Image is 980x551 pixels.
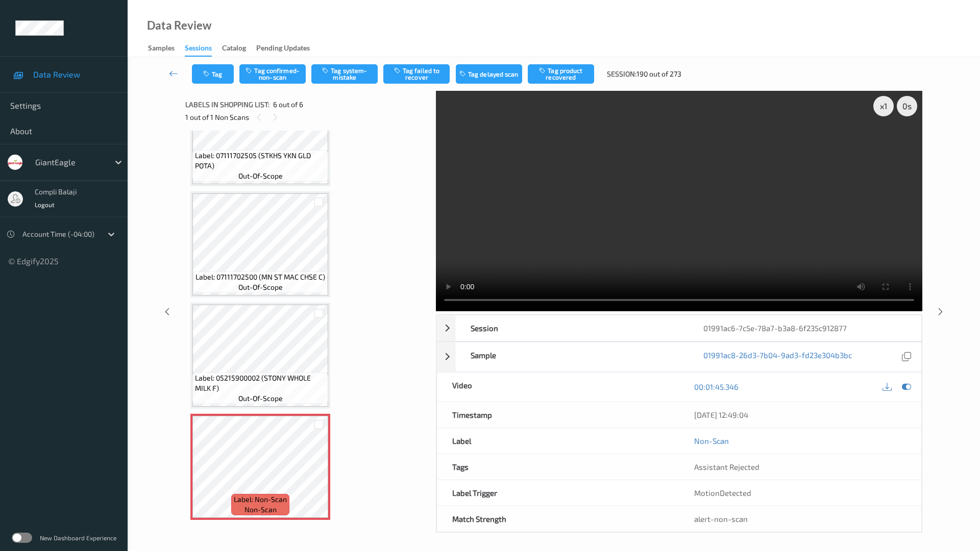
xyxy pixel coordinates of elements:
[256,43,310,56] div: Pending Updates
[185,99,269,110] span: Labels in shopping list:
[436,315,922,341] div: Session01991ac6-7c5e-78a7-b3a8-6f235c912877
[437,428,679,454] div: Label
[185,111,429,123] div: 1 out of 1 Non Scans
[148,41,185,56] a: Samples
[192,64,234,84] button: Tag
[607,69,636,79] span: Session:
[195,151,326,171] span: Label: 07111702505 (STKHS YKN GLD POTA)
[148,43,175,56] div: Samples
[383,64,450,84] button: Tag failed to recover
[528,64,594,84] button: Tag product recovered
[222,43,246,56] div: Catalog
[694,436,729,446] a: Non-Scan
[238,282,283,292] span: out-of-scope
[437,372,679,402] div: Video
[703,350,852,364] a: 01991ac8-26d3-7b04-9ad3-fd23e304b3bc
[437,402,679,428] div: Timestamp
[222,41,256,56] a: Catalog
[897,96,917,116] div: 0 s
[147,20,211,31] div: Data Review
[688,315,921,341] div: 01991ac6-7c5e-78a7-b3a8-6f235c912877
[195,272,325,282] span: Label: 07111702500 (MN ST MAC CHSE C)
[185,43,212,57] div: Sessions
[195,373,326,393] span: Label: 05215900002 (STONY WHOLE MILK F)
[437,480,679,506] div: Label Trigger
[185,41,222,57] a: Sessions
[437,506,679,532] div: Match Strength
[256,41,320,56] a: Pending Updates
[694,382,739,392] a: 00:01:45.346
[694,410,906,420] div: [DATE] 12:49:04
[873,96,894,116] div: x 1
[273,99,303,110] span: 6 out of 6
[679,480,921,506] div: MotionDetected
[238,171,283,181] span: out-of-scope
[238,393,283,404] span: out-of-scope
[694,514,906,524] div: alert-non-scan
[437,454,679,480] div: Tags
[455,342,689,371] div: Sample
[234,494,287,505] span: Label: Non-Scan
[636,69,681,79] span: 190 out of 273
[694,462,759,471] span: Assistant Rejected
[239,64,306,84] button: Tag confirmed-non-scan
[244,505,277,515] span: non-scan
[311,64,378,84] button: Tag system-mistake
[436,342,922,372] div: Sample01991ac8-26d3-7b04-9ad3-fd23e304b3bc
[455,315,689,341] div: Session
[456,64,522,84] button: Tag delayed scan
